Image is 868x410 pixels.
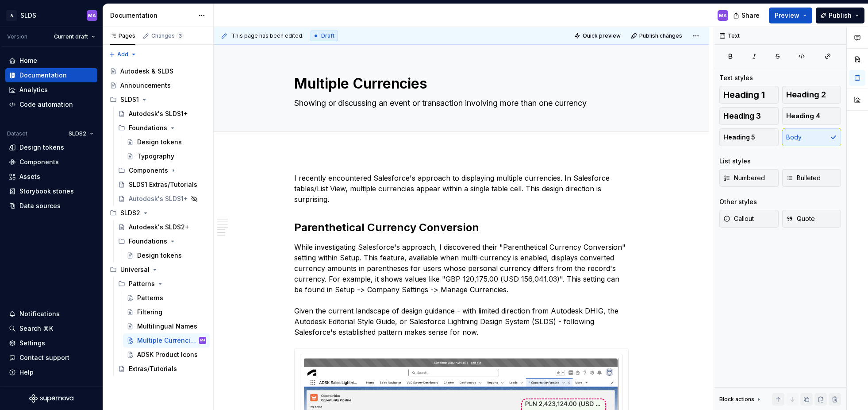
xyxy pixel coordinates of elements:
svg: Supernova Logo [29,394,73,403]
button: Publish [816,8,864,23]
a: Code automation [5,97,97,112]
span: Heading 5 [723,133,755,142]
a: Analytics [5,83,97,97]
span: Callout [723,214,754,223]
div: Extras/Tutorials [129,364,177,373]
div: Documentation [110,11,194,20]
div: SLDS [20,11,36,20]
div: Design tokens [137,138,182,147]
div: Design tokens [19,143,64,152]
button: SLDS2 [65,128,97,140]
div: SLDS1 [120,95,139,104]
div: Other styles [719,197,757,206]
button: Heading 2 [782,86,841,104]
div: Block actions [719,393,762,406]
div: MA [200,336,205,345]
div: MA [719,12,727,19]
div: Patterns [129,279,155,288]
div: Components [115,163,210,178]
div: Foundations [115,121,210,135]
p: I recently encountered Salesforce's approach to displaying multiple currencies. In Salesforce tab... [294,173,629,205]
div: Components [19,158,59,166]
div: Autodesk's SLDS1+ [129,194,188,203]
span: Preview [775,11,799,20]
span: Heading 1 [723,90,765,99]
button: Bulleted [782,169,841,187]
div: Notifications [19,309,60,318]
button: ASLDSMA [2,6,101,25]
button: Heading 3 [719,107,779,125]
a: Data sources [5,199,97,213]
div: SLDS2 [106,206,210,220]
div: SLDS1 Extras/Tutorials [129,180,197,189]
div: Foundations [129,124,167,132]
span: Publish [829,11,852,20]
textarea: Showing or discussing an event or transaction involving more than one currency [292,96,627,110]
div: Multilingual Names [137,322,197,331]
div: Filtering [137,308,162,317]
div: Block actions [719,396,754,403]
div: SLDS1 [106,93,210,107]
a: Filtering [123,305,210,319]
div: Autodesk's SLDS2+ [129,223,189,232]
button: Share [729,8,765,23]
div: SLDS2 [120,209,140,217]
div: Autodesk & SLDS [120,67,173,76]
div: Home [19,56,37,65]
div: Patterns [115,277,210,291]
button: Contact support [5,351,97,365]
span: 3 [177,32,184,39]
button: Quick preview [572,30,625,42]
span: Share [741,11,760,20]
button: Add [106,48,139,61]
a: Documentation [5,68,97,82]
span: Heading 4 [786,112,820,120]
div: Typography [137,152,174,161]
div: Components [129,166,168,175]
button: Heading 5 [719,128,779,146]
button: Quote [782,210,841,228]
div: Text styles [719,73,753,82]
span: Heading 2 [786,90,826,99]
div: Autodesk's SLDS1+ [129,109,188,118]
a: Design tokens [123,248,210,263]
div: Pages [110,32,135,39]
div: Multiple Currencies [137,336,197,345]
div: Design tokens [137,251,182,260]
a: Autodesk & SLDS [106,64,210,78]
a: Components [5,155,97,169]
a: Patterns [123,291,210,305]
span: Quick preview [583,32,621,39]
div: Patterns [137,294,163,302]
div: ADSK Product Icons [137,350,198,359]
a: Multiple CurrenciesMA [123,333,210,348]
a: Typography [123,149,210,163]
a: Extras/Tutorials [115,362,210,376]
div: Dataset [7,130,27,137]
span: Current draft [54,33,88,40]
div: Help [19,368,34,377]
span: Heading 3 [723,112,761,120]
span: Bulleted [786,174,821,182]
div: Universal [106,263,210,277]
a: Announcements [106,78,210,93]
button: Numbered [719,169,779,187]
span: SLDS2 [69,130,86,137]
div: Analytics [19,85,48,94]
a: Autodesk's SLDS1+ [115,192,210,206]
span: This page has been edited. [231,32,303,39]
button: Heading 4 [782,107,841,125]
button: Preview [769,8,812,23]
div: Universal [120,265,150,274]
button: Notifications [5,307,97,321]
div: Announcements [120,81,171,90]
button: Publish changes [628,30,686,42]
div: Changes [151,32,184,39]
a: Home [5,54,97,68]
div: Storybook stories [19,187,74,196]
div: Data sources [19,201,61,210]
button: Current draft [50,31,99,43]
div: Search ⌘K [19,324,53,333]
a: Design tokens [123,135,210,149]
